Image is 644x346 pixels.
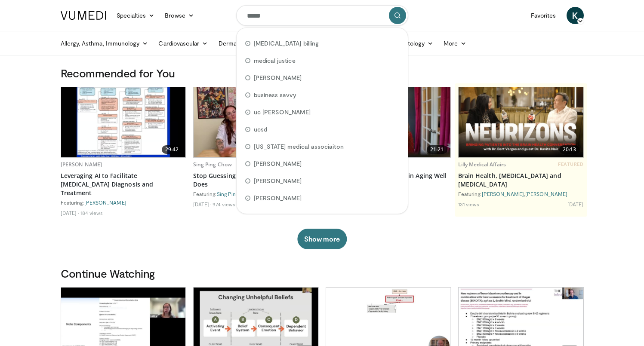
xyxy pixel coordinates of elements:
a: Dermatology [213,35,268,52]
input: Search topics, interventions [236,5,408,26]
a: Sing Ping Chow [193,161,232,168]
a: Leveraging AI to Facilitate [MEDICAL_DATA] Diagnosis and Treatment [61,171,186,197]
div: Featuring: , [458,190,584,197]
span: [PERSON_NAME] [254,177,302,185]
h3: Recommended for You [61,66,584,80]
li: 131 views [458,201,480,208]
span: 29:42 [162,145,182,154]
a: [PERSON_NAME] [84,199,126,205]
a: [PERSON_NAME] [525,191,567,197]
span: business savvy [254,91,297,99]
img: ca157f26-4c4a-49fd-8611-8e91f7be245d.png.620x360_q85_upscale.jpg [459,87,583,157]
a: Browse [160,7,199,24]
img: a028b2ed-2799-4348-b6b4-733b0fc51b04.620x360_q85_upscale.jpg [61,87,186,157]
span: 20:13 [559,145,580,154]
span: uc [PERSON_NAME] [254,108,311,116]
a: K [567,7,584,24]
img: VuMedi Logo [61,11,106,20]
div: Featuring: [61,199,186,206]
span: medical justice [254,56,296,65]
button: Show more [297,229,347,249]
a: Brain Health, [MEDICAL_DATA] and [MEDICAL_DATA] [458,171,584,189]
li: 974 views [213,201,235,208]
a: [PERSON_NAME] [61,161,102,168]
span: FEATURED [558,161,583,167]
span: 21:21 [427,145,447,154]
a: Lilly Medical Affairs [458,161,506,168]
a: Cardiovascular [153,35,213,52]
img: 74f48e99-7be1-4805-91f5-c50674ee60d2.620x360_q85_upscale.jpg [194,87,318,157]
a: 29:42 [61,87,186,157]
a: More [438,35,471,52]
a: Rheumatology [380,35,438,52]
li: [DATE] [61,209,79,216]
a: Sing Ping Chow [217,191,254,197]
a: [PERSON_NAME] [482,191,524,197]
a: 15:47 [194,87,318,157]
a: Stop Guessing - Here’s What 7-OH Really Does [193,171,319,189]
li: [DATE] [567,201,584,208]
div: Featuring: [193,190,319,197]
li: 184 views [80,209,103,216]
span: [MEDICAL_DATA] billing [254,39,319,48]
span: [PERSON_NAME] [254,73,302,82]
a: 20:13 [459,87,583,157]
li: [DATE] [193,201,212,208]
span: [US_STATE] medical associaiton [254,142,344,151]
span: [PERSON_NAME] [254,159,302,168]
a: Specialties [111,7,160,24]
span: [PERSON_NAME] [254,194,302,202]
a: Allergy, Asthma, Immunology [55,35,154,52]
span: ucsd [254,125,267,134]
a: Favorites [526,7,561,24]
h3: Continue Watching [61,266,584,280]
